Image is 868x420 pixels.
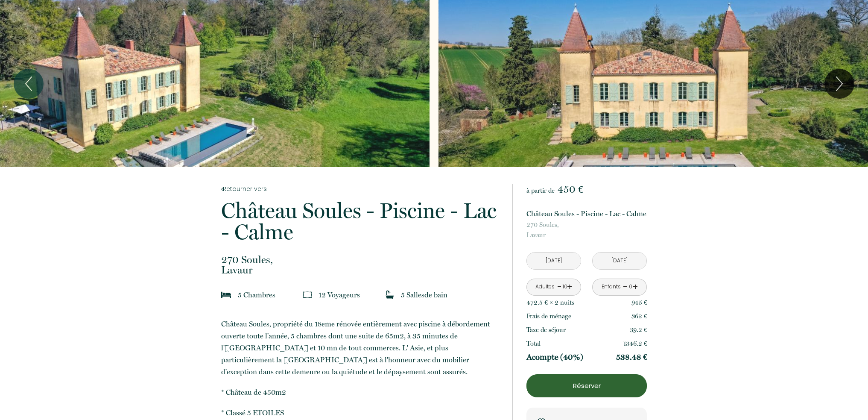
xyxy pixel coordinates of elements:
[616,352,647,362] p: 538.48 €
[526,325,566,335] p: Taxe de séjour
[529,381,644,391] p: Réserver
[593,253,646,269] input: Départ
[631,297,647,308] p: 945 €
[221,386,501,398] p: * Château de 450m2
[272,291,275,299] span: s
[526,374,647,397] button: Réserver
[824,69,854,99] button: Next
[526,220,647,240] p: Lavaur
[558,183,583,195] span: 450 €
[221,318,501,378] p: Château Soules, propriété du 18eme rénovée entièrement avec piscine à débordement ouverte toute l...
[14,69,44,99] button: Previous
[535,283,555,291] div: Adultes
[602,283,621,291] div: Enfants
[401,289,447,301] p: 5 Salle de bain
[631,311,647,321] p: 362 €
[221,184,501,194] a: Retourner vers
[357,291,360,299] span: s
[526,208,647,220] p: Château Soules - Piscine - Lac - Calme
[319,289,360,301] p: 12 Voyageur
[526,338,541,349] p: Total
[421,291,424,299] span: s
[221,200,501,243] p: Château Soules - Piscine - Lac - Calme
[526,311,571,321] p: Frais de ménage
[221,255,501,265] span: 270 Soules,
[563,283,567,291] div: 10
[526,220,647,230] span: 270 Soules,
[628,283,633,291] div: 0
[526,297,574,308] p: 472.5 € × 2 nuit
[526,352,583,362] p: Acompte (40%)
[526,187,555,194] span: à partir de
[633,280,638,294] a: +
[630,325,647,335] p: 39.2 €
[303,291,312,299] img: guests
[238,289,275,301] p: 5 Chambre
[572,299,574,306] span: s
[623,338,647,349] p: 1346.2 €
[557,280,562,294] a: -
[221,407,501,419] p: * Classé 5 ETOILES
[221,255,501,275] p: Lavaur
[527,253,581,269] input: Arrivée
[567,280,572,294] a: +
[623,280,628,294] a: -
